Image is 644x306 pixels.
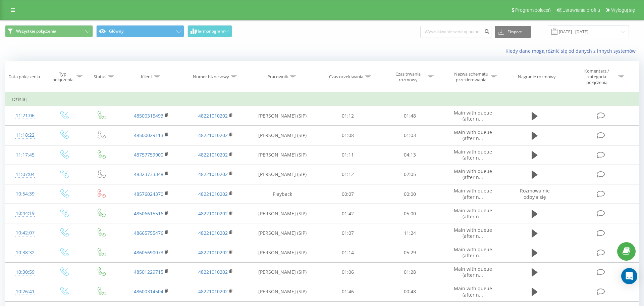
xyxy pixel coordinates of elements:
span: Rozmowa nie odbyła się [520,187,550,200]
td: 01:06 [317,262,379,282]
td: [PERSON_NAME] (SIP) [248,165,317,184]
td: 01:14 [317,243,379,262]
td: Playback [248,184,317,204]
td: 01:03 [379,126,440,145]
div: 10:30:59 [12,266,38,279]
button: Harmonogram [187,25,232,37]
a: 48221010202 [198,113,228,119]
a: Kiedy dane mogą różnić się od danych z innych systemów [505,48,639,54]
span: Main with queue (after n... [454,207,492,220]
td: 00:00 [379,184,440,204]
div: 11:07:04 [12,168,38,181]
span: Harmonogram [196,29,224,34]
a: 48221010202 [198,191,228,197]
a: 48221010202 [198,210,228,217]
div: Numer biznesowy [193,74,229,80]
div: Klient [141,74,152,80]
a: 48221010202 [198,171,228,177]
td: 01:12 [317,106,379,126]
button: Wszystkie połączenia [5,25,93,37]
a: 48221010202 [198,249,228,256]
div: Typ połączenia [51,71,75,83]
span: Main with queue (after n... [454,285,492,298]
div: Nagranie rozmowy [518,74,556,80]
a: 48506615516 [134,210,163,217]
span: Wyloguj się [611,7,635,13]
div: 10:54:39 [12,187,38,201]
div: Czas oczekiwania [329,74,363,80]
td: [PERSON_NAME] (SIP) [248,243,317,262]
a: 48221010202 [198,288,228,295]
a: 48221010202 [198,132,228,138]
div: 10:44:19 [12,207,38,220]
span: Main with queue (after n... [454,129,492,141]
input: Wyszukiwanie według numeru [420,26,491,38]
div: 11:17:45 [12,148,38,162]
td: 01:42 [317,204,379,223]
td: 00:48 [379,282,440,301]
span: Main with queue (after n... [454,187,492,200]
td: 01:12 [317,165,379,184]
a: 48500315493 [134,113,163,119]
span: Main with queue (after n... [454,246,492,259]
div: Data połączenia [8,74,40,80]
td: 05:29 [379,243,440,262]
td: 01:11 [317,145,379,165]
span: Program poleceń [515,7,551,13]
span: Main with queue (after n... [454,266,492,278]
a: 48221010202 [198,269,228,275]
td: 01:07 [317,223,379,243]
td: [PERSON_NAME] (SIP) [248,223,317,243]
div: Czas trwania rozmowy [390,71,426,83]
a: 48323733348 [134,171,163,177]
td: [PERSON_NAME] (SIP) [248,126,317,145]
td: 05:00 [379,204,440,223]
div: 10:42:07 [12,226,38,239]
td: 01:08 [317,126,379,145]
a: 48600314504 [134,288,163,295]
td: [PERSON_NAME] (SIP) [248,145,317,165]
a: 48501229715 [134,269,163,275]
td: 00:07 [317,184,379,204]
td: [PERSON_NAME] (SIP) [248,282,317,301]
a: 48605690073 [134,249,163,256]
div: Open Intercom Messenger [621,268,637,284]
span: Wszystkie połączenia [16,29,56,34]
div: Komentarz / kategoria połączenia [577,68,616,85]
a: 48221010202 [198,230,228,236]
td: 04:13 [379,145,440,165]
a: 48500029113 [134,132,163,138]
span: Main with queue (after n... [454,148,492,161]
span: Ustawienia profilu [562,7,600,13]
td: 01:48 [379,106,440,126]
td: 11:24 [379,223,440,243]
div: 11:21:06 [12,109,38,122]
td: [PERSON_NAME] (SIP) [248,204,317,223]
div: 11:18:22 [12,129,38,142]
td: 01:46 [317,282,379,301]
td: 02:05 [379,165,440,184]
span: Main with queue (after n... [454,227,492,239]
button: Eksport [495,26,531,38]
div: 10:38:32 [12,246,38,259]
div: Pracownik [267,74,288,80]
td: [PERSON_NAME] (SIP) [248,106,317,126]
button: Główny [96,25,184,37]
a: 48221010202 [198,151,228,158]
div: Nazwa schematu przekierowania [453,71,489,83]
div: Status [94,74,106,80]
span: Main with queue (after n... [454,168,492,180]
span: Main with queue (after n... [454,110,492,122]
a: 48576024370 [134,191,163,197]
a: 48757759900 [134,151,163,158]
div: 10:26:41 [12,285,38,298]
a: 48665755476 [134,230,163,236]
td: [PERSON_NAME] (SIP) [248,262,317,282]
td: 01:28 [379,262,440,282]
td: Dzisiaj [5,93,639,106]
